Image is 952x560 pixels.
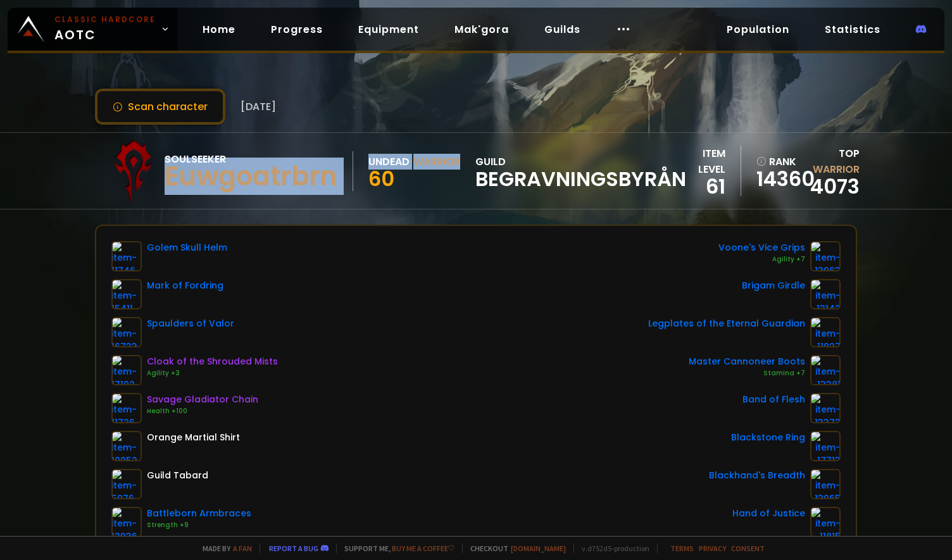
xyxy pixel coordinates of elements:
a: Progress [261,16,333,42]
img: item-15411 [111,279,142,309]
div: Health +100 [147,406,258,416]
div: Battleborn Armbraces [147,507,251,520]
a: Statistics [815,16,891,42]
a: 14360 [756,170,800,189]
div: Savage Gladiator Chain [147,393,258,406]
span: Made by [195,544,252,553]
div: Mark of Fordring [147,279,223,292]
div: Voone's Vice Grips [718,241,805,254]
div: Master Cannoneer Boots [689,355,805,368]
div: Stamina +7 [689,368,805,378]
div: Top [808,146,860,177]
button: Scan character [95,89,225,125]
img: item-13963 [810,241,841,271]
a: Population [717,16,799,42]
a: Privacy [699,544,726,553]
div: Blackhand's Breadth [709,469,805,482]
img: item-11927 [810,317,841,347]
span: AOTC [54,14,156,44]
span: [DATE] [241,99,276,115]
a: 4073 [810,172,860,201]
img: item-11726 [111,393,142,423]
a: [DOMAIN_NAME] [511,544,566,553]
span: v. d752d5 - production [573,544,649,553]
img: item-13965 [810,469,841,499]
div: Warrior [413,154,460,170]
div: item level [686,146,725,177]
div: Orange Martial Shirt [147,431,240,444]
div: guild [475,154,686,189]
div: rank [756,154,800,170]
span: 60 [368,165,394,193]
a: Classic HardcoreAOTC [8,8,177,51]
img: item-12936 [111,507,142,537]
div: Golem Skull Helm [147,241,227,254]
img: item-11815 [810,507,841,537]
a: Equipment [348,16,429,42]
span: Warrior [813,162,860,177]
div: Legplates of the Eternal Guardian [648,317,805,330]
div: Agility +7 [718,254,805,264]
img: item-13142 [810,279,841,309]
div: Soulseeker [165,151,337,167]
a: Mak'gora [444,16,519,42]
img: item-16733 [111,317,142,347]
a: Buy me a coffee [392,544,454,553]
a: Consent [731,544,765,553]
div: Euwgoatrbrn [165,167,337,186]
div: 61 [686,177,725,196]
div: Cloak of the Shrouded Mists [147,355,278,368]
div: Blackstone Ring [731,431,805,444]
img: item-17713 [810,431,841,461]
span: BEGRAVNINGSBYRÅN [475,170,686,189]
img: item-11746 [111,241,142,271]
img: item-17102 [111,355,142,385]
div: Hand of Justice [732,507,805,520]
div: Guild Tabard [147,469,208,482]
div: Agility +3 [147,368,278,378]
div: Band of Flesh [742,393,805,406]
span: Support me, [336,544,454,553]
a: Terms [670,544,694,553]
div: Brigam Girdle [742,279,805,292]
img: item-13381 [810,355,841,385]
div: Undead [368,154,410,170]
img: item-5976 [111,469,142,499]
div: Strength +9 [147,520,251,530]
img: item-10052 [111,431,142,461]
span: Checkout [462,544,566,553]
img: item-13373 [810,393,841,423]
a: Home [192,16,246,42]
small: Classic Hardcore [54,14,156,25]
a: Report a bug [269,544,318,553]
a: Guilds [534,16,591,42]
a: a fan [233,544,252,553]
div: Spaulders of Valor [147,317,234,330]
